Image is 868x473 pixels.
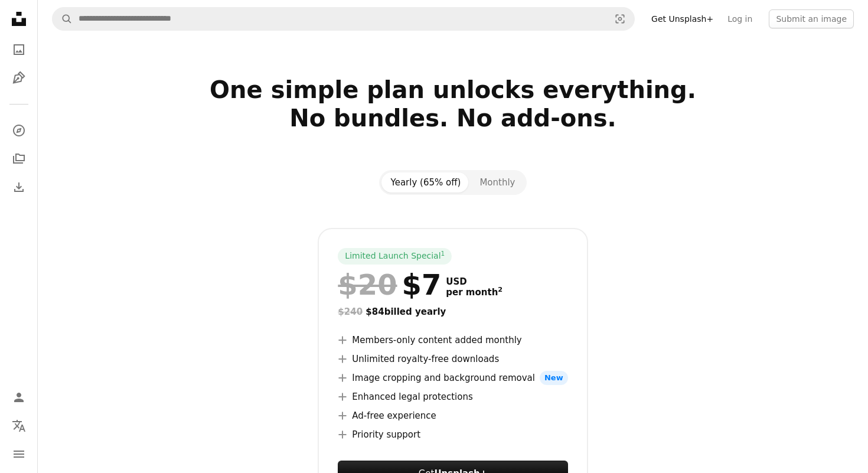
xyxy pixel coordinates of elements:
[338,248,452,265] div: Limited Launch Special
[338,428,567,442] li: Priority support
[338,352,567,366] li: Unlimited royalty-free downloads
[7,414,31,438] button: Language
[644,9,720,28] a: Get Unsplash+
[498,286,502,293] sup: 2
[7,175,31,199] a: Download History
[7,66,31,90] a: Illustrations
[470,172,524,193] button: Monthly
[338,306,363,317] span: $240
[338,390,567,404] li: Enhanced legal protections
[495,287,505,298] a: 2
[439,250,448,262] a: 1
[338,305,567,319] div: $84 billed yearly
[540,371,568,385] span: New
[53,8,73,30] button: Search Unsplash
[7,119,31,142] a: Explore
[7,147,31,171] a: Collections
[7,442,31,466] button: Menu
[441,250,445,257] sup: 1
[7,7,31,33] a: Home — Unsplash
[606,8,634,30] button: Visual search
[338,409,567,423] li: Ad-free experience
[338,269,397,300] span: $20
[52,7,635,31] form: Find visuals sitewide
[338,269,441,300] div: $7
[7,38,31,61] a: Photos
[769,9,854,28] button: Submit an image
[720,9,759,28] a: Log in
[381,172,471,193] button: Yearly (65% off)
[73,76,833,161] h2: One simple plan unlocks everything. No bundles. No add-ons.
[446,287,502,298] span: per month
[338,333,567,347] li: Members-only content added monthly
[7,386,31,409] a: Log in / Sign up
[338,371,567,385] li: Image cropping and background removal
[446,276,502,287] span: USD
